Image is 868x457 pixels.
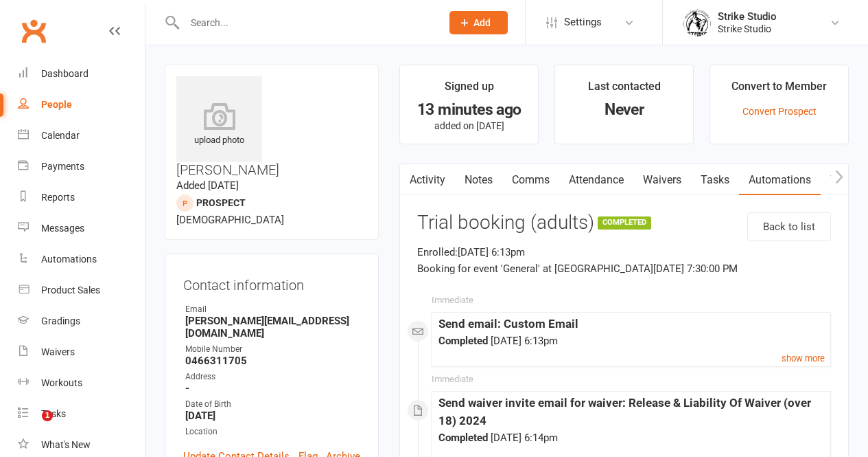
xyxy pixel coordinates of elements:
div: People [41,99,72,110]
div: What's New [41,439,91,450]
div: Location [185,425,360,438]
div: Last contacted [588,78,661,102]
div: Address [185,370,360,383]
small: COMPLETED [598,216,651,230]
div: Date of Birth [185,398,360,411]
a: Notes [455,164,502,196]
a: Messages [18,213,145,244]
div: Immediate [432,372,473,387]
span: [DEMOGRAPHIC_DATA] [176,214,284,226]
a: Convert Prospect [742,106,817,117]
h3: [PERSON_NAME] [176,76,367,177]
snap: prospect [196,197,246,208]
div: Dashboard [41,68,89,79]
a: Waivers [18,337,145,368]
a: Comms [502,164,559,196]
time: Added [DATE] [176,179,239,192]
img: thumb_image1723780799.png [683,9,711,36]
div: [DATE] 6:13pm [438,333,823,349]
div: Immediate [432,293,473,308]
a: Gradings [18,306,145,337]
a: Product Sales [18,275,145,306]
a: Dashboard [18,58,145,89]
div: Tasks [41,408,66,419]
p: Enrolled: [DATE] 6:13pm Booking for event 'General' at [GEOGRAPHIC_DATA][DATE] 7:30:00 PM [417,244,831,277]
a: Tasks [18,399,145,430]
div: Strike Studio [718,10,777,23]
strong: 0466311705 [185,355,360,367]
a: Workouts [18,368,145,399]
div: Strike Studio [718,23,777,35]
a: Payments [18,151,145,182]
input: Search... [180,13,432,32]
h3: Contact information [183,272,360,293]
div: Payments [41,161,84,172]
div: Email [185,303,360,316]
a: Back to list [747,212,831,241]
a: Clubworx [16,14,51,48]
span: Add [473,17,491,28]
div: Messages [41,223,84,234]
a: Activity [400,164,455,196]
a: Reports [18,182,145,213]
a: Tasks [691,164,739,196]
div: upload photo [176,102,262,148]
div: Send waiver invite email for waiver: Release & Liability Of Waiver (over 18) 2024 [438,394,823,430]
div: [DATE] 6:14pm [438,430,823,446]
div: Waivers [41,346,75,357]
div: Reports [41,192,75,203]
strong: [PERSON_NAME][EMAIL_ADDRESS][DOMAIN_NAME] [185,315,360,339]
div: Calendar [41,130,80,141]
a: Calendar [18,120,145,151]
a: People [18,89,145,120]
div: Product Sales [41,285,100,296]
h3: Trial booking (adults) [417,212,594,234]
div: Never [567,102,681,117]
p: added on [DATE] [412,120,526,131]
div: Signed up [445,78,494,102]
span: 1 [42,410,53,421]
strong: - [185,382,360,394]
a: Waivers [633,164,691,196]
a: Automations [739,164,821,196]
strong: [DATE] [185,410,360,422]
span: Settings [564,7,602,38]
iframe: Intercom live chat [14,410,47,443]
strong: Completed [438,335,491,347]
div: Gradings [41,315,80,326]
div: Automations [41,254,97,265]
div: Mobile Number [185,343,360,356]
a: Automations [18,244,145,275]
button: Add [449,11,508,34]
div: Workouts [41,377,82,388]
div: Send email: Custom Email [438,315,823,333]
div: 13 minutes ago [412,102,526,117]
small: show more [782,353,825,364]
a: Attendance [559,164,633,196]
div: Convert to Member [731,78,827,102]
strong: Completed [438,432,491,444]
